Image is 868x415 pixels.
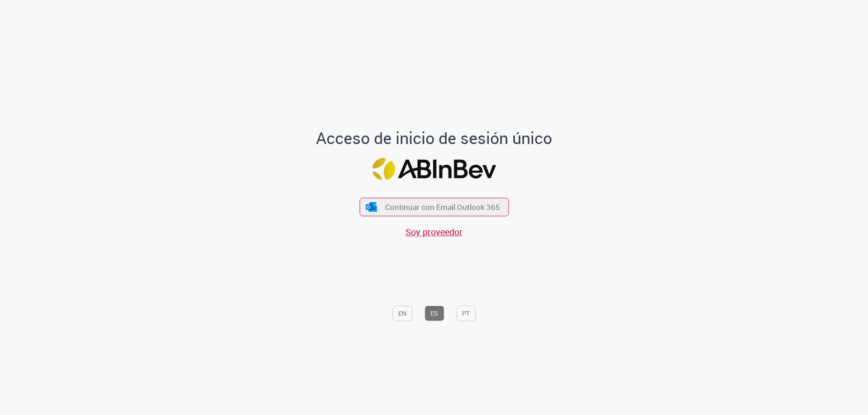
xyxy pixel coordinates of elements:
button: ES [425,306,444,321]
button: ícone Azure/Microsoft 360 Continuar con Email Outlook 365 [359,198,509,216]
button: EN [392,306,412,321]
button: PT [456,306,476,321]
h1: Acceso de inicio de sesión único [309,129,560,147]
span: Continuar con Email Outlook 365 [385,202,500,212]
img: Logo ABInBev [372,158,496,180]
a: Soy proveedor [406,226,462,238]
img: ícone Azure/Microsoft 360 [365,202,378,212]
